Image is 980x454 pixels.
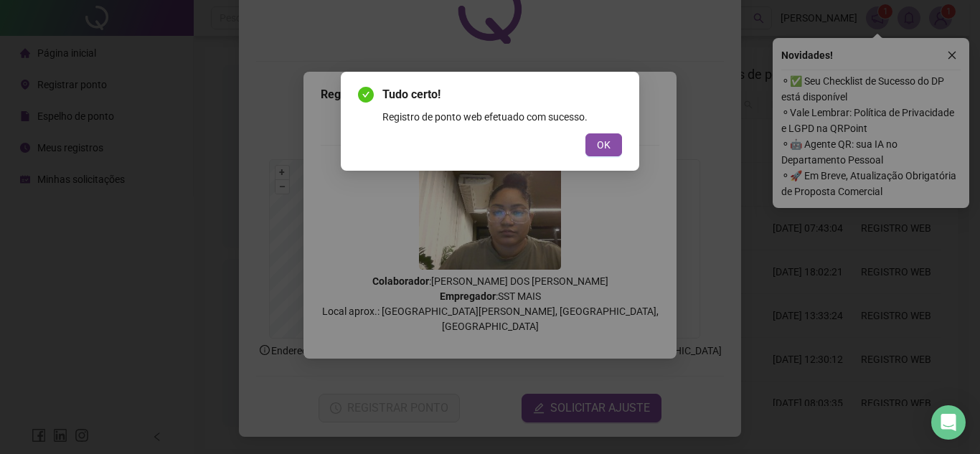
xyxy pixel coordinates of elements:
[382,86,622,103] span: Tudo certo!
[931,405,966,440] div: Open Intercom Messenger
[597,137,611,153] span: OK
[382,109,622,125] div: Registro de ponto web efetuado com sucesso.
[358,87,374,103] span: check-circle
[585,133,622,156] button: OK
